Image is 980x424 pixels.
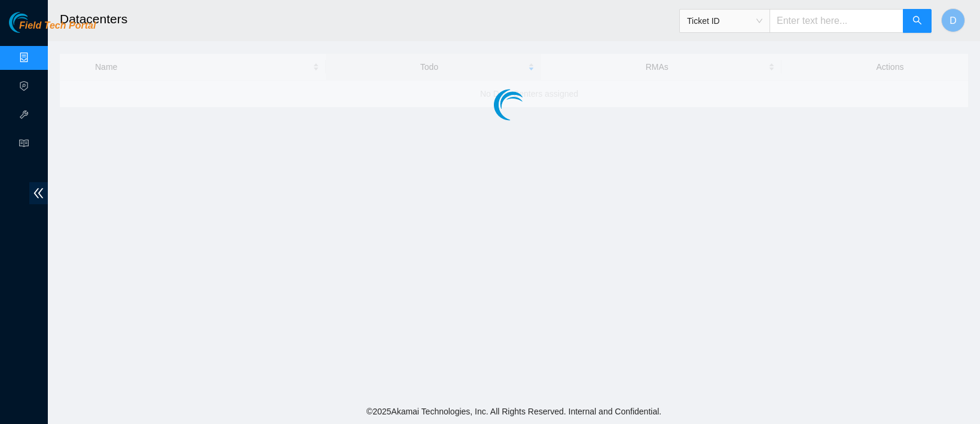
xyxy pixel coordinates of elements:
[770,9,903,33] input: Enter text here...
[941,8,965,32] button: D
[687,12,762,30] span: Ticket ID
[9,21,96,37] a: Akamai TechnologiesField Tech Portal
[9,12,60,33] img: Akamai Technologies
[19,133,29,157] span: read
[950,13,957,28] span: D
[29,182,48,204] span: double-left
[19,20,96,32] span: Field Tech Portal
[48,399,980,424] footer: © 2025 Akamai Technologies, Inc. All Rights Reserved. Internal and Confidential.
[903,9,932,33] button: search
[912,16,922,27] span: search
